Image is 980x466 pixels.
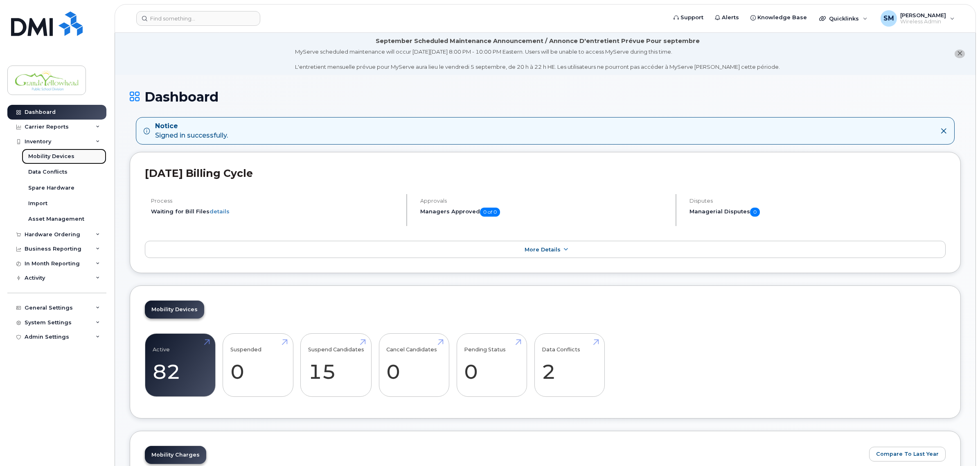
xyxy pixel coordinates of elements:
[420,198,669,204] h4: Approvals
[480,208,500,217] span: 0 of 0
[542,338,597,392] a: Data Conflicts 2
[210,208,230,215] a: details
[464,338,519,392] a: Pending Status 0
[876,450,939,458] span: Compare To Last Year
[155,122,228,140] div: Signed in successfully.
[750,208,760,217] span: 0
[145,301,204,319] a: Mobility Devices
[155,122,228,131] strong: Notice
[130,90,961,104] h1: Dashboard
[153,338,208,392] a: Active 82
[689,198,946,204] h4: Disputes
[689,208,946,217] h5: Managerial Disputes
[869,447,946,461] button: Compare To Last Year
[145,167,946,179] h2: [DATE] Billing Cycle
[230,338,286,392] a: Suspended 0
[386,338,442,392] a: Cancel Candidates 0
[525,247,561,253] span: More Details
[420,208,669,217] h5: Managers Approved
[295,48,780,71] div: MyServe scheduled maintenance will occur [DATE][DATE] 8:00 PM - 10:00 PM Eastern. Users will be u...
[376,37,700,45] div: September Scheduled Maintenance Announcement / Annonce D'entretient Prévue Pour septembre
[151,208,399,215] li: Waiting for Bill Files
[151,198,399,204] h4: Process
[308,338,364,392] a: Suspend Candidates 15
[145,446,206,464] a: Mobility Charges
[955,50,965,58] button: close notification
